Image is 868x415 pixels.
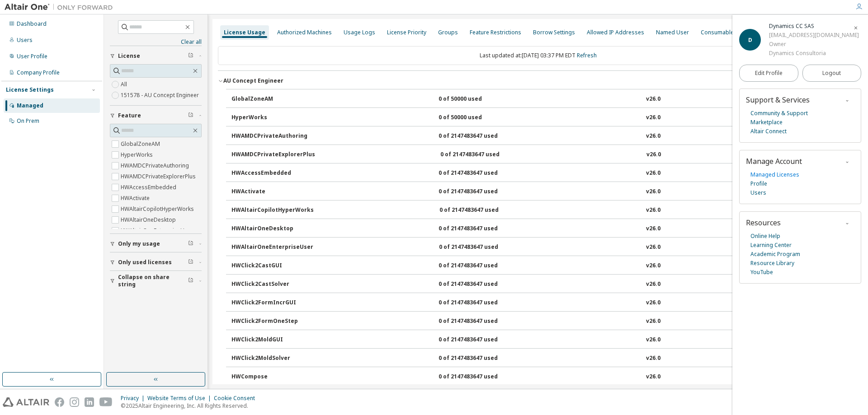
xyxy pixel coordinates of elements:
div: 0 of 2147483647 used [439,336,520,344]
label: HWAMDCPrivateExplorerPlus [121,171,198,182]
div: HWClick2CastSolver [231,280,313,289]
div: v26.0 [646,354,660,363]
button: HWAMDCPrivateExplorerPlus0 of 2147483647 usedv26.0Expire date:[DATE] [231,145,850,165]
button: GlobalZoneAM0 of 50000 usedv26.0Expire date:[DATE] [231,89,850,109]
a: Edit Profile [739,65,798,82]
label: HWAltairOneEnterpriseUser [121,225,195,236]
div: 0 of 2147483647 used [439,188,520,196]
div: Owner [769,40,859,49]
label: HWAltairOneDesktop [121,214,178,225]
img: Altair One [5,3,118,12]
a: Managed Licenses [750,170,799,179]
p: © 2025 Altair Engineering, Inc. All Rights Reserved. [121,402,260,410]
div: On Prem [17,117,39,125]
span: Collapse on share string [118,274,188,288]
div: 0 of 2147483647 used [439,169,520,177]
div: v26.0 [646,373,660,381]
div: HWClick2FormIncrGUI [231,299,313,307]
div: Last updated at: [DATE] 03:37 PM EDT [218,46,858,65]
div: 0 of 2147483647 used [439,225,520,233]
div: 0 of 2147483647 used [439,299,520,307]
div: HWClick2MoldSolver [231,354,313,363]
span: Manage Account [746,156,802,166]
label: 151578 - AU Concept Engineer [121,90,201,101]
div: [EMAIL_ADDRESS][DOMAIN_NAME] [769,31,859,40]
div: v26.0 [646,151,661,159]
button: Only my usage [110,234,202,254]
div: Managed [17,102,43,109]
span: Logout [822,69,841,78]
img: altair_logo.svg [3,397,49,407]
label: GlobalZoneAM [121,139,162,149]
div: License Settings [6,86,54,93]
div: HWAltairOneEnterpriseUser [231,243,313,252]
a: Online Help [750,232,780,241]
div: GlobalZoneAM [231,95,313,103]
div: HWAMDCPrivateAuthoring [231,132,313,140]
span: Clear filter [188,52,193,60]
span: Only used licenses [118,259,172,266]
div: HWClick2FormOneStep [231,317,313,326]
a: Altair Connect [750,127,787,136]
div: Allowed IP Addresses [587,29,644,36]
button: HWCompose0 of 2147483647 usedv26.0Expire date:[DATE] [231,367,850,387]
div: v26.0 [646,262,660,270]
label: HWActivate [121,193,151,204]
div: 0 of 2147483647 used [439,262,520,270]
button: AU Concept EngineerLicense ID: 151578 [218,71,858,91]
div: License Usage [224,29,265,36]
div: 0 of 2147483647 used [440,151,522,159]
span: License [118,52,140,60]
div: Named User [656,29,689,36]
button: HWClick2CastGUI0 of 2147483647 usedv26.0Expire date:[DATE] [231,256,850,276]
div: 0 of 2147483647 used [439,280,520,289]
label: HyperWorks [121,149,155,160]
div: Feature Restrictions [470,29,521,36]
div: Cookie Consent [214,395,260,402]
img: youtube.svg [99,397,113,407]
div: v26.0 [646,225,660,233]
div: 0 of 2147483647 used [439,354,520,363]
div: v26.0 [646,114,660,122]
div: Users [17,37,33,44]
div: v26.0 [646,206,660,214]
button: HWClick2FormIncrGUI0 of 2147483647 usedv26.0Expire date:[DATE] [231,293,850,313]
div: Company Profile [17,69,60,76]
div: HWActivate [231,188,313,196]
a: Profile [750,179,767,188]
span: Resources [746,218,781,228]
div: Groups [438,29,458,36]
div: v26.0 [646,132,660,140]
div: 0 of 2147483647 used [439,373,520,381]
span: Clear filter [188,112,193,119]
div: Dynamics Consultoria [769,49,859,58]
div: 0 of 2147483647 used [439,243,520,252]
div: User Profile [17,53,47,60]
button: HWClick2FormOneStep0 of 2147483647 usedv26.0Expire date:[DATE] [231,312,850,331]
div: HWAccessEmbedded [231,169,313,177]
a: Resource Library [750,259,794,268]
button: Collapse on share string [110,271,202,291]
div: v26.0 [646,169,660,177]
span: Edit Profile [755,70,783,77]
div: HWClick2MoldGUI [231,336,313,344]
a: Marketplace [750,118,783,127]
a: YouTube [750,268,773,277]
button: License [110,46,202,66]
span: Support & Services [746,95,810,105]
a: Clear all [110,38,202,46]
a: Learning Center [750,241,792,250]
button: HWAltairOneEnterpriseUser0 of 2147483647 usedv26.0Expire date:[DATE] [231,238,850,257]
div: v26.0 [646,336,660,344]
img: linkedin.svg [85,397,94,407]
div: Privacy [121,395,147,402]
div: AU Concept Engineer [223,77,283,84]
button: Only used licenses [110,252,202,272]
span: Clear filter [188,259,193,266]
button: HWClick2MoldGUI0 of 2147483647 usedv26.0Expire date:[DATE] [231,330,850,350]
a: Users [750,188,766,197]
div: 0 of 50000 used [439,114,520,122]
button: HWClick2CastSolver0 of 2147483647 usedv26.0Expire date:[DATE] [231,275,850,294]
div: HWClick2CastGUI [231,262,313,270]
div: Dynamics CC SAS [769,22,859,31]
